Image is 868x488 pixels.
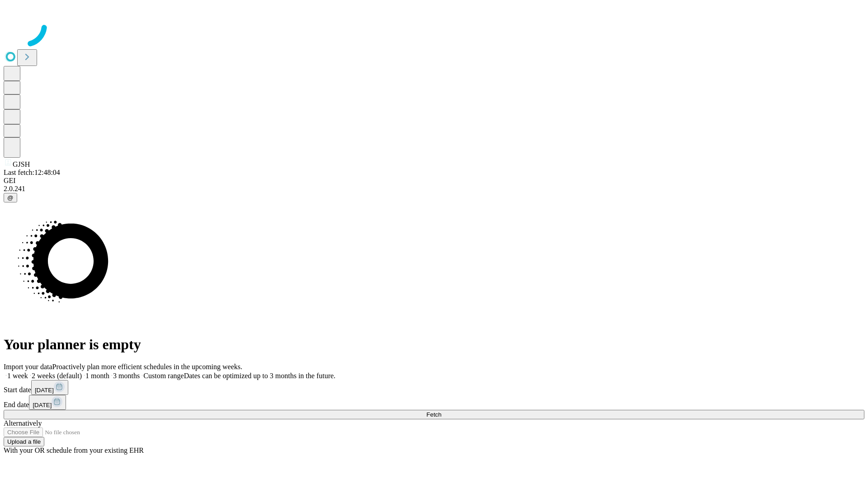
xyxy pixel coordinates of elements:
[35,387,54,394] span: [DATE]
[32,372,82,380] span: 2 weeks (default)
[7,372,28,380] span: 1 week
[33,402,52,408] span: [DATE]
[4,177,864,185] div: GEI
[4,380,864,395] div: Start date
[184,372,335,380] span: Dates can be optimized up to 3 months in the future.
[143,372,184,380] span: Custom range
[31,380,68,395] button: [DATE]
[4,419,42,427] span: Alternatively
[426,411,441,418] span: Fetch
[4,336,864,353] h1: Your planner is empty
[113,372,140,380] span: 3 months
[29,395,66,410] button: [DATE]
[4,185,864,193] div: 2.0.241
[4,169,60,176] span: Last fetch: 12:48:04
[4,193,17,202] button: @
[4,446,144,454] span: With your OR schedule from your existing EHR
[85,372,109,380] span: 1 month
[4,363,52,371] span: Import your data
[7,194,14,201] span: @
[4,410,864,419] button: Fetch
[13,160,30,168] span: GJSH
[4,437,44,446] button: Upload a file
[52,363,242,371] span: Proactively plan more efficient schedules in the upcoming weeks.
[4,395,864,410] div: End date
